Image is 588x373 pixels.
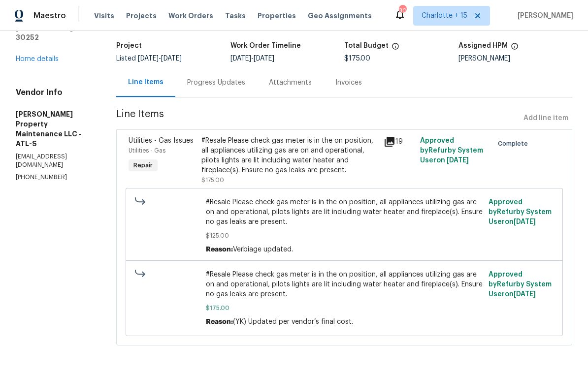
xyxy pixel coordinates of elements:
span: $175.00 [201,177,224,183]
span: [DATE] [447,157,469,164]
h5: Total Budget [344,42,389,49]
span: Reason: [206,318,233,325]
h5: [PERSON_NAME], GA 30252 [16,23,93,42]
span: [PERSON_NAME] [514,11,573,21]
span: Approved by Refurby System User on [489,271,552,298]
span: - [230,55,274,62]
div: [PERSON_NAME] [458,55,573,62]
div: Progress Updates [187,78,245,88]
span: [DATE] [254,55,274,62]
span: [DATE] [161,55,182,62]
span: Maestro [33,11,66,21]
span: The total cost of line items that have been proposed by Opendoor. This sum includes line items th... [392,42,399,55]
span: Projects [126,11,157,21]
a: Home details [16,56,59,62]
span: Visits [94,11,114,21]
span: $125.00 [206,231,483,241]
span: [DATE] [514,218,536,225]
span: Charlotte + 15 [422,11,467,21]
span: Repair [130,160,157,170]
span: [DATE] [138,55,159,62]
span: Approved by Refurby System User on [489,199,552,225]
div: Line Items [128,77,163,87]
h5: Project [116,42,142,49]
span: Complete [498,139,532,149]
div: 19 [384,136,414,148]
span: Utilities - Gas [129,148,165,154]
p: [EMAIL_ADDRESS][DOMAIN_NAME] [16,153,93,169]
span: Approved by Refurby System User on [420,137,483,164]
span: Geo Assignments [308,11,372,21]
div: #Resale Please check gas meter is in the on position, all appliances utilizing gas are on and ope... [201,136,378,175]
span: The hpm assigned to this work order. [511,42,519,55]
div: 301 [399,6,406,16]
span: Verbiage updated. [233,246,293,253]
span: [DATE] [230,55,251,62]
span: - [138,55,182,62]
span: Tasks [225,12,246,19]
span: (YK) Updated per vendor’s final cost. [233,318,353,325]
span: #Resale Please check gas meter is in the on position, all appliances utilizing gas are on and ope... [206,270,483,299]
p: [PHONE_NUMBER] [16,173,93,182]
span: $175.00 [344,55,370,62]
div: Invoices [335,78,362,88]
h5: Work Order Timeline [230,42,301,49]
h5: Assigned HPM [458,42,508,49]
span: Line Items [116,109,520,127]
h4: Vendor Info [16,88,93,97]
h5: [PERSON_NAME] Property Maintenance LLC - ATL-S [16,109,93,149]
span: #Resale Please check gas meter is in the on position, all appliances utilizing gas are on and ope... [206,197,483,227]
span: Properties [258,11,296,21]
span: Work Orders [168,11,213,21]
span: Reason: [206,246,233,253]
span: Utilities - Gas Issues [129,137,194,144]
div: Attachments [269,78,312,88]
span: Listed [116,55,182,62]
span: $175.00 [206,303,483,313]
span: [DATE] [514,291,536,298]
